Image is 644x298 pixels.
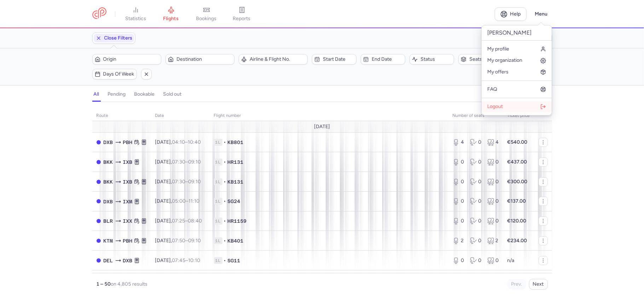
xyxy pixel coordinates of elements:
[166,54,234,65] button: Destination
[250,56,305,62] span: Airline & Flight No.
[92,54,161,65] button: Origin
[123,138,133,146] span: PBH
[487,58,522,63] span: My organization
[123,257,133,264] span: DXB
[487,87,497,92] span: FAQ
[92,7,106,20] a: CitizenPlane red outlined logo
[482,101,552,112] button: Logout
[155,198,200,204] span: [DATE],
[214,159,222,166] span: 1L
[188,218,202,224] time: 08:40
[134,91,155,97] h4: bookable
[487,46,509,52] span: My profile
[420,56,452,62] span: Status
[458,54,527,65] button: Seats and bookings
[172,198,200,204] span: –
[507,198,526,204] strong: €137.00
[172,159,186,165] time: 07:30
[487,198,499,205] div: 0
[228,178,244,185] span: KB131
[470,257,482,264] div: 0
[482,66,552,78] a: My offers
[92,69,137,79] button: Days of week
[125,16,146,22] span: statistics
[188,257,201,263] time: 10:10
[228,139,244,146] span: KB801
[103,71,134,77] span: Days of week
[453,237,464,244] div: 2
[487,69,509,75] span: My offers
[224,159,226,166] span: •
[104,138,113,146] span: DXB
[312,54,356,65] button: Start date
[155,218,202,224] span: [DATE],
[470,159,482,166] div: 0
[469,56,525,62] span: Seats and bookings
[410,54,454,65] button: Status
[172,238,186,244] time: 07:50
[481,32,512,44] button: Export
[104,198,113,205] span: DXB
[189,198,200,204] time: 11:10
[507,159,527,165] strong: €437.00
[188,179,201,185] time: 09:10
[189,6,224,22] a: bookings
[104,35,133,41] span: Close Filters
[176,56,232,62] span: Destination
[97,281,111,287] strong: 1 – 50
[214,237,222,244] span: 1L
[104,257,113,264] span: DEL
[104,178,113,186] span: BKK
[507,218,527,224] strong: €120.00
[507,238,527,244] strong: €234.00
[507,179,528,185] strong: €300.00
[210,111,448,121] th: Flight number
[172,159,201,165] span: –
[487,104,503,109] span: Logout
[172,218,185,224] time: 07:25
[111,281,148,287] span: on 4,805 results
[188,238,201,244] time: 09:10
[104,158,113,166] span: BKK
[453,257,464,264] div: 0
[214,198,222,205] span: 1L
[507,279,526,290] button: Prev.
[123,178,133,186] span: IXB
[448,111,503,121] th: number of seats
[104,237,113,245] span: KTM
[103,56,159,62] span: Origin
[487,237,499,244] div: 2
[228,237,244,244] span: KB401
[214,217,222,225] span: 1L
[239,54,308,65] button: Airline & Flight No.
[453,139,464,146] div: 4
[155,257,201,263] span: [DATE],
[453,178,464,185] div: 0
[482,43,552,55] a: My profile
[470,178,482,185] div: 0
[233,16,251,22] span: reports
[172,257,201,263] span: –
[123,158,133,166] span: IXB
[172,257,186,263] time: 07:45
[224,217,226,225] span: •
[172,179,201,185] span: –
[172,139,185,145] time: 04:10
[482,25,552,41] p: [PERSON_NAME]
[172,238,201,244] span: –
[214,257,222,264] span: 1L
[224,139,226,146] span: •
[228,217,247,225] span: HR1159
[104,217,113,225] span: BLR
[123,237,133,245] span: PBH
[92,111,151,121] th: route
[470,237,482,244] div: 0
[163,16,179,22] span: flights
[314,124,330,130] span: [DATE]
[482,84,552,95] a: FAQ
[224,6,260,22] a: reports
[155,179,201,185] span: [DATE],
[123,198,133,205] span: IXM
[453,217,464,225] div: 0
[172,218,202,224] span: –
